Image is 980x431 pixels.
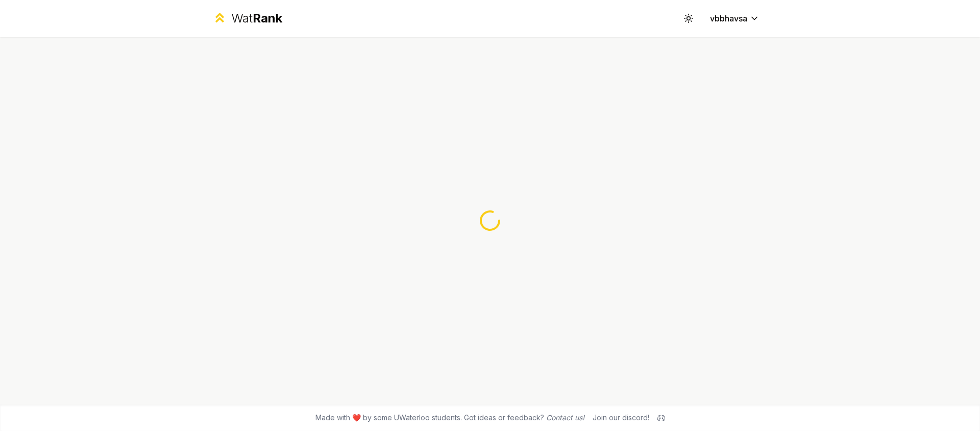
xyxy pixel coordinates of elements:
[593,413,649,423] div: Join our discord!
[231,10,282,27] div: Wat
[702,9,768,28] button: vbbhavsa
[710,12,747,25] span: vbbhavsa
[253,11,282,26] span: Rank
[546,413,584,422] a: Contact us!
[315,413,584,423] span: Made with ❤️ by some UWaterloo students. Got ideas or feedback?
[212,10,282,27] a: WatRank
